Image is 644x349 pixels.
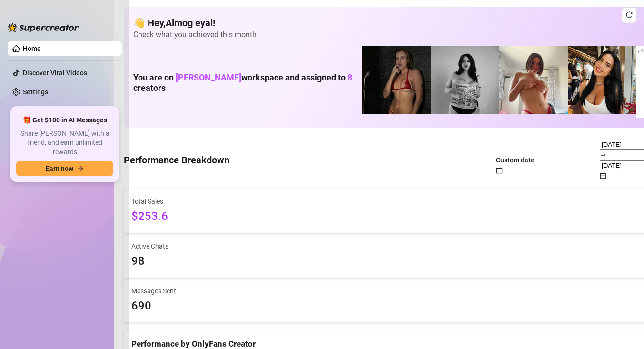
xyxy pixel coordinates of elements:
[46,165,73,172] span: Earn now
[600,172,606,179] span: calendar
[568,46,636,114] img: AD
[16,161,113,176] button: Earn nowarrow-right
[23,69,87,77] a: Discover Viral Videos
[431,46,499,114] img: A
[600,151,606,158] span: swap-right
[176,72,241,82] span: [PERSON_NAME]
[626,11,633,18] span: reload
[23,116,107,125] span: 🎁 Get $100 in AI Messages
[124,153,229,167] h4: Performance Breakdown
[600,151,606,159] span: to
[496,167,503,174] span: calendar
[499,46,568,114] img: Green
[133,72,362,93] h1: You are on workspace and assigned to creators
[133,30,644,40] span: Check what you achieved this month
[8,23,79,32] img: logo-BBDzfeDw.svg
[16,129,113,157] span: Share [PERSON_NAME] with a friend, and earn unlimited rewards
[347,72,352,82] span: 8
[133,16,644,30] h4: 👋 Hey, Almog eyal !
[77,165,84,172] span: arrow-right
[23,88,48,96] a: Settings
[362,46,431,114] img: D
[636,47,644,55] span: + 4
[23,45,41,52] a: Home
[496,156,535,164] span: Custom date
